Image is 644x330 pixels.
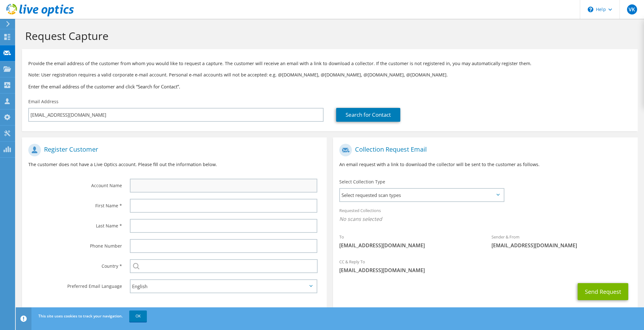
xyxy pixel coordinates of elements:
[28,259,122,269] label: Country *
[339,215,631,222] span: No scans selected
[28,60,631,67] p: Provide the email address of the customer from whom you would like to request a capture. The cust...
[28,199,122,209] label: First Name *
[129,310,147,322] a: OK
[336,108,400,122] a: Search for Contact
[28,83,631,90] h3: Enter the email address of the customer and click “Search for Contact”.
[485,230,637,252] div: Sender & From
[333,230,485,252] div: To
[28,239,122,249] label: Phone Number
[28,219,122,229] label: Last Name *
[28,279,122,289] label: Preferred Email Language
[28,71,631,78] p: Note: User registration requires a valid corporate e-mail account. Personal e-mail accounts will ...
[491,242,631,249] span: [EMAIL_ADDRESS][DOMAIN_NAME]
[578,283,628,300] button: Send Request
[28,144,317,156] h1: Register Customer
[339,144,628,156] h1: Collection Request Email
[38,313,123,319] span: This site uses cookies to track your navigation.
[627,4,637,14] span: VK
[333,204,638,227] div: Requested Collections
[28,179,122,189] label: Account Name
[339,179,385,185] label: Select Collection Type
[28,161,320,168] p: The customer does not have a Live Optics account. Please fill out the information below.
[339,242,479,249] span: [EMAIL_ADDRESS][DOMAIN_NAME]
[339,161,631,168] p: An email request with a link to download the collector will be sent to the customer as follows.
[333,255,638,277] div: CC & Reply To
[28,98,58,105] label: Email Address
[25,29,631,42] h1: Request Capture
[588,7,593,12] svg: \n
[340,189,503,201] span: Select requested scan types
[339,267,631,274] span: [EMAIL_ADDRESS][DOMAIN_NAME]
